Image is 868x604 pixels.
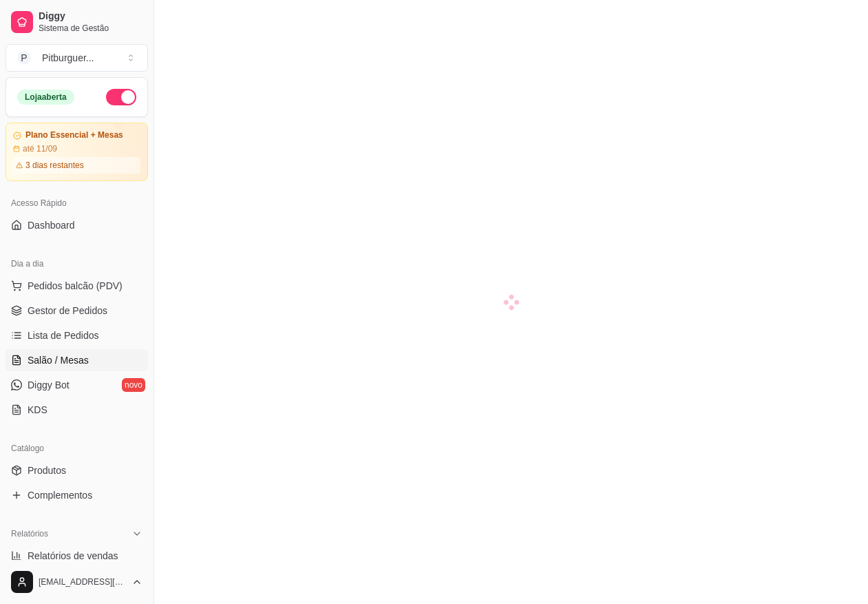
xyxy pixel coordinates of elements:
article: 3 dias restantes [25,160,84,171]
article: Plano Essencial + Mesas [25,130,123,140]
button: [EMAIL_ADDRESS][DOMAIN_NAME] [6,565,148,598]
span: Complementos [28,488,92,502]
a: Salão / Mesas [6,349,148,371]
a: DiggySistema de Gestão [6,6,148,39]
div: Loja aberta [17,90,74,105]
span: KDS [28,403,47,417]
span: Diggy Bot [28,378,70,392]
div: Catálogo [6,437,148,459]
div: Pitburguer ... [42,51,94,65]
span: Produtos [28,464,66,477]
span: Sistema de Gestão [39,23,142,34]
a: Produtos [6,459,148,481]
a: Plano Essencial + Mesasaté 11/093 dias restantes [6,123,148,181]
span: Pedidos balcão (PDV) [28,279,123,293]
article: até 11/09 [23,143,57,154]
a: Lista de Pedidos [6,324,148,346]
span: Diggy [39,10,142,23]
button: Pedidos balcão (PDV) [6,275,148,297]
a: Diggy Botnovo [6,374,148,396]
span: P [17,51,31,65]
a: Complementos [6,484,148,506]
span: [EMAIL_ADDRESS][DOMAIN_NAME] [39,576,126,587]
a: Dashboard [6,214,148,236]
span: Gestor de Pedidos [28,304,107,317]
a: KDS [6,399,148,421]
div: Dia a dia [6,253,148,275]
a: Relatórios de vendas [6,545,148,567]
div: Acesso Rápido [6,192,148,214]
span: Relatórios de vendas [28,549,118,563]
span: Dashboard [28,218,75,232]
span: Salão / Mesas [28,353,89,367]
button: Alterar Status [106,89,136,105]
span: Lista de Pedidos [28,329,99,342]
button: Select a team [6,44,148,72]
span: Relatórios [11,528,48,539]
a: Gestor de Pedidos [6,300,148,322]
